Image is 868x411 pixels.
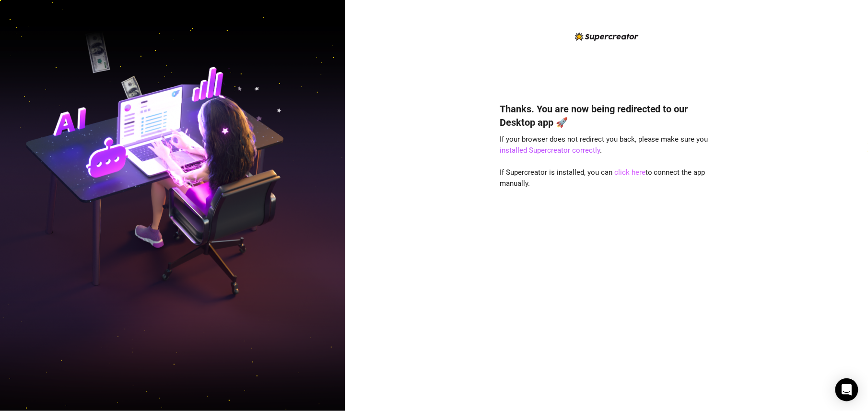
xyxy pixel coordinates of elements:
span: If Supercreator is installed, you can to connect the app manually. [500,168,705,188]
div: Open Intercom Messenger [835,378,858,401]
a: installed Supercreator correctly [500,146,600,155]
span: If your browser does not redirect you back, please make sure you . [500,135,708,155]
h4: Thanks. You are now being redirected to our Desktop app 🚀 [500,102,714,129]
img: logo-BBDzfeDw.svg [575,32,639,41]
a: click here [614,168,645,177]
